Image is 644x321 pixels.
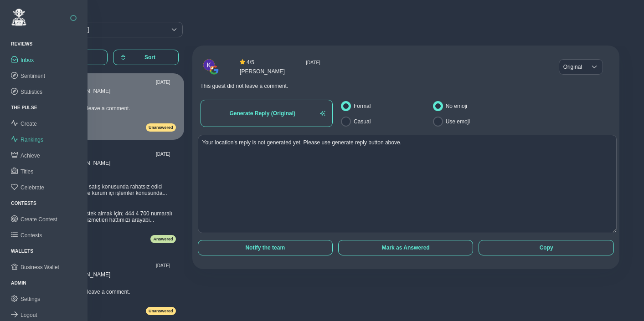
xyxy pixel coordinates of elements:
[146,123,176,132] span: Unanswered
[42,177,176,229] div: Talebinizle ilgili destek almak için; 444 4 700 numaralı Beymen Müşteri Hizmetleri hattımızı aray...
[11,201,36,206] a: CONTESTS
[21,296,40,302] span: Settings
[156,263,170,268] small: [DATE]
[201,83,614,96] div: This guest did not leave a comment.
[11,41,32,46] a: Reviews
[21,89,42,95] span: Statistics
[21,168,33,175] span: Titles
[156,80,170,85] small: [DATE]
[66,271,111,278] span: [PERSON_NAME]
[21,137,43,143] span: Rankings
[21,264,59,270] span: Business Wallet
[21,312,37,318] span: Logout
[198,240,333,255] button: Notify the team
[21,153,40,159] span: Achieve
[198,135,617,233] textarea: Your location's reply is not generated yet. Please use generate reply button above.
[21,73,45,79] span: Sentiment
[240,68,285,75] span: [PERSON_NAME]
[479,240,613,255] button: Copy
[150,235,175,243] span: Answered
[11,249,33,254] a: Wallets
[208,64,220,76] img: Reviewer Source
[21,232,42,239] span: Contests
[341,245,470,251] span: Mark as Answered
[486,245,606,251] span: Copy
[129,54,171,61] span: Sort
[66,88,111,94] span: [PERSON_NAME]
[21,184,44,191] span: Celebrate
[354,118,371,125] label: Casual
[21,121,37,127] span: Create
[21,216,57,223] span: Create Contest
[21,57,34,63] span: Inbox
[306,60,320,65] small: [DATE]
[166,22,182,37] div: Select a location
[203,59,215,71] img: Reviewer Picture
[201,100,333,127] button: Generate Reply (Original)
[42,183,167,196] span: Müşteri temsilcileri satış konusunda rahatsız edici derecede agrasif ve kurum içi işlemler konusu...
[208,110,317,117] span: Generate Reply (Original)
[42,289,176,301] div: This guest did not leave a comment.
[42,105,176,118] div: This guest did not leave a comment.
[113,50,178,65] button: Sort
[66,160,111,166] span: [PERSON_NAME]
[446,118,470,125] label: Use emoji
[446,103,467,109] label: No emoji
[11,8,27,26] img: ReviewElf Logo
[205,245,325,251] span: Notify the team
[559,60,586,74] span: Original
[247,59,254,66] span: 4 / 5
[11,280,26,285] a: Admin
[11,105,37,110] a: THE PULSE
[338,240,473,255] button: Mark as Answered
[156,152,170,157] small: [DATE]
[354,103,371,109] label: Formal
[146,307,176,315] span: Unanswered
